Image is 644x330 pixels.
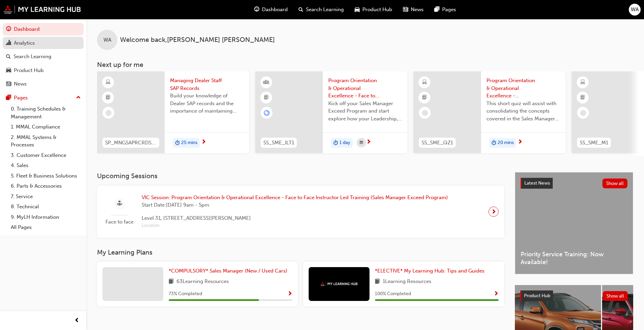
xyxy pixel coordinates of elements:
[629,4,641,16] button: WA
[524,180,550,186] span: Latest News
[339,139,350,147] span: 1 day
[524,293,550,299] span: Product Hub
[328,100,402,123] span: Kick off your Sales Manager Exceed Program and start explore how your Leadership, Sales Operation...
[520,290,628,301] a: Product HubShow all
[169,278,174,286] span: book-icon
[3,64,84,77] a: Product Hub
[631,6,639,14] span: WA
[6,81,11,87] span: news-icon
[603,291,628,301] button: Show all
[264,78,269,87] span: learningResourceType_INSTRUCTOR_LED-icon
[106,78,111,87] span: learningResourceType_ELEARNING-icon
[74,316,79,325] span: prev-icon
[403,5,408,14] span: news-icon
[14,80,27,88] div: News
[375,278,380,286] span: book-icon
[76,93,81,102] span: up-icon
[422,93,427,102] span: booktick-icon
[14,53,51,61] div: Search Learning
[249,3,293,17] a: guage-iconDashboard
[413,71,566,153] a: SS_SME_QZ1Program Orientation & Operational Excellence - Assessment Quiz (Sales Manager Exceed Pr...
[3,23,84,36] a: Dashboard
[6,40,11,46] span: chart-icon
[411,6,424,14] span: News
[102,218,136,226] span: Face to face
[176,278,229,286] span: 63 Learning Resources
[86,61,644,69] h3: Next up for me
[14,39,35,47] div: Analytics
[169,268,287,274] span: *COMPULSORY* Sales Manager (New / Used Cars)
[105,110,112,116] span: learningRecordVerb_NONE-icon
[3,92,84,104] button: Pages
[117,199,122,208] span: sessionType_FACE_TO_FACE-icon
[3,5,81,14] img: mmal
[3,37,84,49] a: Analytics
[97,71,249,153] a: SP_MNGSAPRCRDS_M1Managing Dealer Staff SAP RecordsBuild your knowledge of Dealer SAP records and ...
[486,77,560,100] span: Program Orientation & Operational Excellence - Assessment Quiz (Sales Manager Exceed Program)
[8,212,84,222] a: 9. MyLH Information
[494,291,499,297] span: Show Progress
[8,132,84,150] a: 2. MMAL Systems & Processes
[175,139,180,147] span: duration-icon
[349,3,398,17] a: car-iconProduct Hub
[293,3,349,17] a: search-iconSearch Learning
[580,139,608,147] span: SS_SME_M1
[6,68,11,74] span: car-icon
[287,290,292,298] button: Show Progress
[170,77,244,92] span: Managing Dealer Staff SAP Records
[375,268,484,274] span: *ELECTIVE* My Learning Hub: Tips and Guides
[106,93,111,102] span: booktick-icon
[181,139,197,147] span: 25 mins
[8,171,84,181] a: 5. Fleet & Business Solutions
[14,94,28,102] div: Pages
[6,95,11,101] span: pages-icon
[102,191,499,232] a: Face to faceVIC Session: Program Orientation & Operational Excellence - Face to Face Instructor L...
[398,3,429,17] a: news-iconNews
[299,5,303,14] span: search-icon
[602,179,628,188] button: Show all
[486,100,560,123] span: This short quiz will assist with consolidating the concepts covered in the Sales Manager Exceed '...
[8,181,84,191] a: 6. Parts & Accessories
[264,93,269,102] span: booktick-icon
[442,6,456,14] span: Pages
[362,6,392,14] span: Product Hub
[429,3,461,17] a: pages-iconPages
[6,26,11,32] span: guage-icon
[264,110,270,116] span: learningRecordVerb_ENROLL-icon
[142,222,448,230] span: Location
[8,202,84,212] a: 8. Technical
[105,139,157,147] span: SP_MNGSAPRCRDS_M1
[8,160,84,171] a: 4. Sales
[492,139,496,147] span: duration-icon
[3,78,84,90] a: News
[355,5,360,14] span: car-icon
[169,267,290,275] a: *COMPULSORY* Sales Manager (New / Used Cars)
[422,78,427,87] span: learningResourceType_ELEARNING-icon
[262,6,288,14] span: Dashboard
[169,290,202,298] span: 73 % Completed
[170,92,244,115] span: Build your knowledge of Dealer SAP records and the importance of maintaining your staff records i...
[8,191,84,202] a: 7. Service
[333,139,338,147] span: duration-icon
[580,110,586,116] span: learningRecordVerb_NONE-icon
[498,139,514,147] span: 20 mins
[422,110,428,116] span: learningRecordVerb_NONE-icon
[3,50,84,63] a: Search Learning
[263,139,294,147] span: SS_SME_ILT1
[328,77,402,100] span: Program Orientation & Operational Excellence - Face to Face Instructor Led Training (Sales Manage...
[521,251,627,266] span: Priority Service Training: Now Available!
[518,139,523,145] span: next-icon
[255,71,407,153] a: SS_SME_ILT1Program Orientation & Operational Excellence - Face to Face Instructor Led Training (S...
[434,5,439,14] span: pages-icon
[580,93,585,102] span: booktick-icon
[142,194,448,202] span: VIC Session: Program Orientation & Operational Excellence - Face to Face Instructor Led Training ...
[97,249,504,256] h3: My Learning Plans
[8,222,84,233] a: All Pages
[366,139,371,145] span: next-icon
[306,6,344,14] span: Search Learning
[6,54,11,60] span: search-icon
[97,172,504,180] h3: Upcoming Sessions
[14,67,44,74] div: Product Hub
[375,267,487,275] a: *ELECTIVE* My Learning Hub: Tips and Guides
